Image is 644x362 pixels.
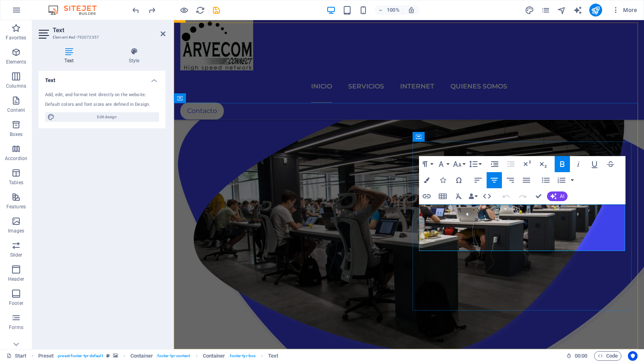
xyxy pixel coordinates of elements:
i: This element contains a background [113,354,118,358]
button: Insert Table [435,188,450,204]
p: Tables [9,179,23,186]
button: Paragraph Format [419,156,434,172]
button: Underline (Ctrl+U) [587,156,602,172]
p: Boxes [10,131,23,138]
div: Add, edit, and format text directly on the website. [45,92,159,99]
p: Slider [10,252,23,258]
p: Features [6,204,26,210]
i: On resize automatically adjust zoom level to fit chosen device. [408,6,415,14]
button: Strikethrough [603,156,618,172]
button: Ordered List [554,172,569,188]
button: Line Height [467,156,483,172]
button: Subscript [535,156,551,172]
h4: Text [39,47,103,64]
button: Align Left [471,172,486,188]
button: Decrease Indent [503,156,518,172]
p: Footer [9,300,23,306]
span: Click to select. Double-click to edit [38,351,54,361]
h6: 100% [387,5,400,15]
button: Superscript [519,156,535,172]
button: Icons [435,172,450,188]
button: Font Size [451,156,466,172]
button: Undo (Ctrl+Z) [499,188,514,204]
button: text_generator [573,5,583,15]
p: Elements [6,59,27,65]
div: Default colors and font sizes are defined in Design. [45,101,159,108]
button: Clear Formatting [451,188,466,204]
h2: Text [53,27,165,34]
button: navigator [557,5,567,15]
button: design [525,5,535,15]
span: Click to select. Double-click to edit [203,351,225,361]
button: 100% [375,5,403,15]
i: Publish [591,6,600,15]
button: Edit design [45,112,159,122]
button: Redo (Ctrl+Shift+Z) [515,188,530,204]
button: redo [147,5,157,15]
button: pages [541,5,551,15]
button: Align Justify [519,172,534,188]
button: Bold (Ctrl+B) [555,156,570,172]
p: Favorites [6,35,26,41]
span: . footer-tyr-box [229,351,256,361]
h4: Style [103,47,165,64]
i: Redo: Add element (Ctrl+Y, ⌘+Y) [147,6,157,15]
button: Usercentrics [628,351,638,361]
nav: breadcrumb [38,351,279,361]
a: Start [6,351,27,361]
button: More [609,4,640,16]
button: Align Center [487,172,502,188]
button: undo [131,5,140,15]
h3: Element #ed-792072357 [53,34,149,41]
button: publish [589,4,602,16]
p: Columns [6,83,26,89]
button: Insert Link [419,188,434,204]
button: Code [594,351,621,361]
p: Content [7,107,25,113]
button: Data Bindings [467,188,479,204]
span: Click to select. Double-click to edit [268,351,278,361]
img: Editor Logo [46,5,107,15]
span: . footer-tyr-content [156,351,190,361]
button: AI [547,191,568,201]
button: Italic (Ctrl+I) [571,156,586,172]
span: AI [560,194,564,199]
span: More [612,6,637,14]
p: Header [8,276,24,282]
button: Increase Indent [487,156,502,172]
span: : [580,353,582,359]
i: Design (Ctrl+Alt+Y) [525,6,534,15]
p: Accordion [5,155,27,162]
button: save [211,5,221,15]
button: Align Right [503,172,518,188]
span: Edit design [57,112,157,122]
i: Save (Ctrl+S) [212,6,221,15]
span: . preset-footer-tyr-default [57,351,103,361]
span: Click to select. Double-click to edit [130,351,153,361]
button: Unordered List [538,172,553,188]
button: reload [195,5,205,15]
button: Confirm (Ctrl+⏎) [531,188,546,204]
i: This element is a customizable preset [106,354,110,358]
button: Ordered List [569,172,576,188]
button: Font Family [435,156,450,172]
p: Images [8,228,25,234]
h4: Text [39,71,165,85]
i: AI Writer [573,6,582,15]
span: Code [598,351,618,361]
button: Click here to leave preview mode and continue editing [179,5,189,15]
button: HTML [479,188,495,204]
button: Special Characters [451,172,466,188]
i: Reload page [196,6,205,15]
button: Colors [419,172,434,188]
i: Undo: Change text (Ctrl+Z) [131,6,140,15]
h6: Session time [566,351,588,361]
span: 00 00 [575,351,587,361]
p: Forms [9,324,23,331]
